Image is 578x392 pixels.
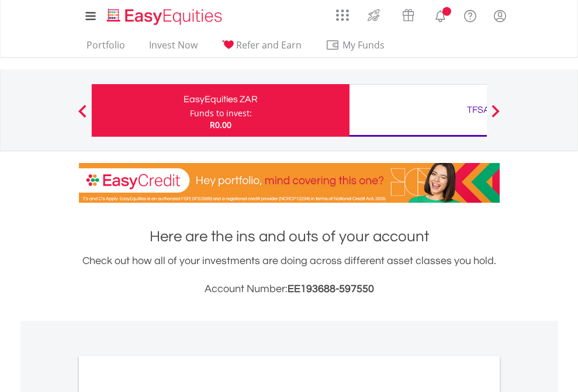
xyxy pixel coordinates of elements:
button: Previous [71,110,94,122]
span: R0.00 [210,119,231,130]
a: Invest Now [144,39,202,57]
span: Refer and Earn [236,39,302,51]
a: Portfolio [82,39,130,57]
a: Vouchers [391,3,425,25]
a: My Profile [485,3,515,29]
button: Next [484,110,507,122]
a: FAQ's and Support [455,3,485,26]
span: My Funds [326,37,402,53]
a: AppsGrid [328,3,357,22]
a: Home page [102,3,227,26]
a: Notifications [425,3,455,26]
span: EE193688-597550 [288,283,374,294]
img: grid-menu-icon.svg [336,9,349,22]
img: EasyEquities_Logo.png [105,7,227,26]
div: Check out how all of your investments are doing across different asset classes you hold. [79,253,500,297]
div: Funds to invest: [190,107,252,119]
img: EasyCredit Promotion Banner [79,163,500,203]
h3: Account Number: [79,281,500,297]
img: thrive-v2.svg [364,6,383,25]
h1: Here are the ins and outs of your account [79,226,500,247]
a: Refer and Earn [217,39,306,57]
img: vouchers-v2.svg [399,6,418,25]
div: EasyEquities ZAR [99,91,342,107]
